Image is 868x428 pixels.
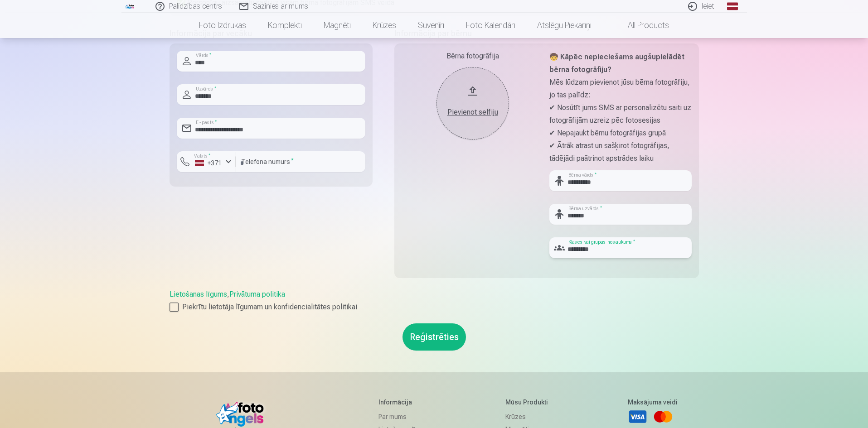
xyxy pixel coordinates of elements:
[446,107,500,118] div: Pievienot selfiju
[378,398,431,407] h5: Informācija
[526,13,602,38] a: Atslēgu piekariņi
[177,151,236,172] button: Valsts*+371
[653,407,673,427] a: Mastercard
[628,407,648,427] a: Visa
[436,67,509,139] button: Pievienot selfiju
[549,53,684,74] strong: 🧒 Kāpēc nepieciešams augšupielādēt bērna fotogrāfiju?
[170,302,699,313] label: Piekrītu lietotāja līgumam un konfidencialitātes politikai
[170,290,227,298] a: Lietošanas līgums
[195,159,222,168] div: +371
[378,410,431,423] a: Par mums
[549,139,692,165] p: ✔ Ātrāk atrast un sašķirot fotogrāfijas, tādējādi paātrinot apstrādes laiku
[188,13,257,38] a: Foto izdrukas
[402,51,544,62] div: Bērna fotogrāfija
[125,4,135,9] img: /fa1
[407,13,455,38] a: Suvenīri
[505,398,553,407] h5: Mūsu produkti
[455,13,526,38] a: Foto kalendāri
[170,289,699,313] div: ,
[191,153,213,159] label: Valsts
[362,13,407,38] a: Krūzes
[257,13,313,38] a: Komplekti
[402,323,466,351] button: Reģistrēties
[602,13,680,38] a: All products
[549,127,692,139] p: ✔ Nepajaukt bērnu fotogrāfijas grupā
[313,13,362,38] a: Magnēti
[505,410,553,423] a: Krūzes
[549,101,692,127] p: ✔ Nosūtīt jums SMS ar personalizētu saiti uz fotogrāfijām uzreiz pēc fotosesijas
[549,76,692,101] p: Mēs lūdzam pievienot jūsu bērna fotogrāfiju, jo tas palīdz:
[628,398,678,407] h5: Maksājuma veidi
[229,290,285,298] a: Privātuma politika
